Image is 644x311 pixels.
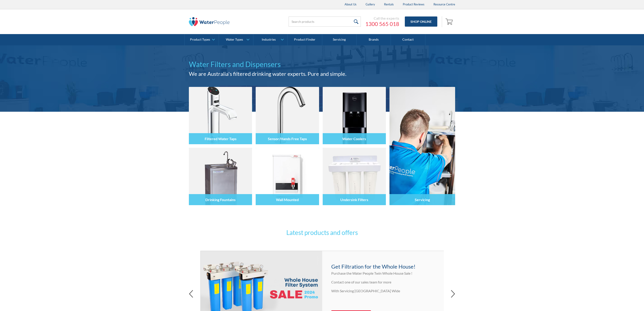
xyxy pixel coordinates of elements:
[276,197,299,202] h4: Wall Mounted
[415,197,430,202] h4: Servicing
[389,87,455,205] a: Servicing
[289,16,361,27] input: Search products
[331,262,435,271] h4: Get Filtration for the Whole House!
[331,271,435,276] p: Purchase the Water People Twin Whole House Sale !
[256,87,319,144] img: Sensor/Hands Free Taps
[405,16,437,27] a: Shop Online
[357,34,391,45] a: Brands
[445,18,454,25] img: shopping cart
[226,38,243,42] div: Water Types
[189,87,252,144] img: Filtered Water Taps
[342,137,366,141] h4: Water Coolers
[340,197,368,202] h4: Undersink Filters
[288,34,322,45] a: Product Finder
[189,17,229,26] img: The Water People
[268,137,307,141] h4: Sensor/Hands Free Taps
[331,288,435,294] p: With Servicing [GEOGRAPHIC_DATA] Wide
[262,38,276,42] div: Industries
[365,16,399,21] div: Call the experts
[391,34,425,45] a: Contact
[331,297,435,302] p: ‍
[323,87,386,144] img: Water Coolers
[444,16,455,27] a: Open cart
[205,137,236,141] h4: Filtered Water Taps
[185,34,219,45] a: Product Types
[331,279,435,285] p: Contact one of our sales team for more
[234,228,410,237] h3: Latest products and offers
[323,148,386,205] img: Undersink Filters
[256,148,319,205] img: Wall Mounted
[219,34,253,45] a: Water Types
[189,148,252,205] img: Drinking Fountains
[365,21,399,27] a: 1300 565 018
[253,34,287,45] a: Industries
[190,38,210,42] div: Product Types
[205,197,236,202] h4: Drinking Fountains
[322,34,357,45] a: Servicing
